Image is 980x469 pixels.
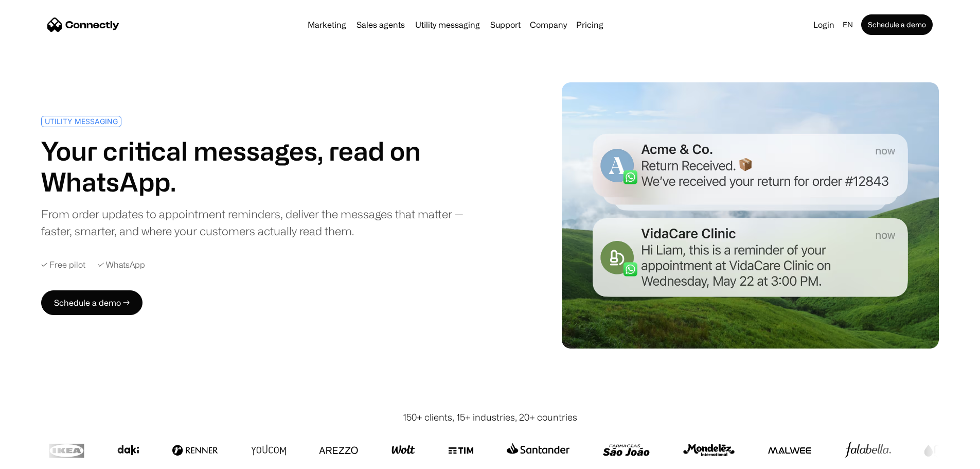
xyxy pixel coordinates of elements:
div: From order updates to appointment reminders, deliver the messages that matter — faster, smarter, ... [41,205,485,239]
a: Utility messaging [411,21,484,29]
div: Company [527,18,570,32]
div: en [839,18,859,32]
div: 150+ clients, 15+ industries, 20+ countries [403,410,577,424]
div: UTILITY MESSAGING [45,117,118,125]
a: Schedule a demo → [41,290,142,315]
div: en [843,18,853,32]
div: Company [530,18,567,32]
div: ✓ Free pilot [41,260,85,270]
aside: Language selected: English [10,450,62,465]
div: ✓ WhatsApp [98,260,145,270]
a: Support [486,21,525,29]
a: home [47,17,119,32]
a: Login [809,18,839,32]
a: Marketing [304,21,350,29]
h1: Your critical messages, read on WhatsApp. [41,135,485,197]
a: Pricing [572,21,608,29]
a: Sales agents [352,21,409,29]
a: Schedule a demo [861,14,933,35]
ul: Language list [21,451,62,465]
